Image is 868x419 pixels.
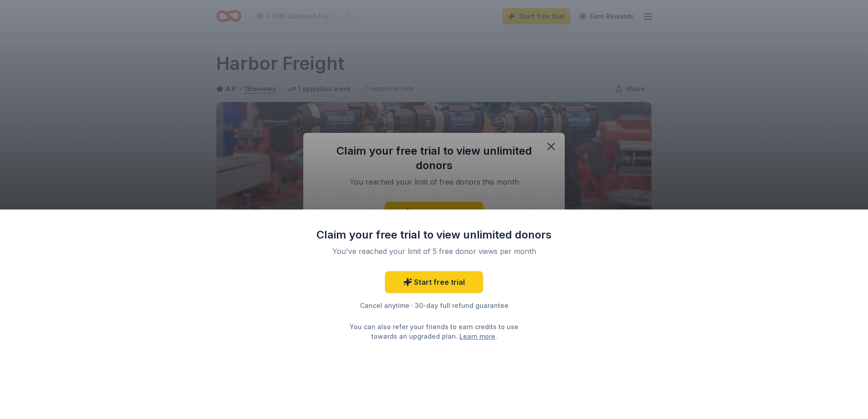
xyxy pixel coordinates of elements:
[327,246,541,257] div: You've reached your limit of 5 free donor views per month
[341,322,527,341] div: You can also refer your friends to earn credits to use towards an upgraded plan. .
[316,228,552,242] div: Claim your free trial to view unlimited donors
[459,331,495,341] a: Learn more
[316,300,552,311] div: Cancel anytime · 30-day full refund guarantee
[385,271,483,293] a: Start free trial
